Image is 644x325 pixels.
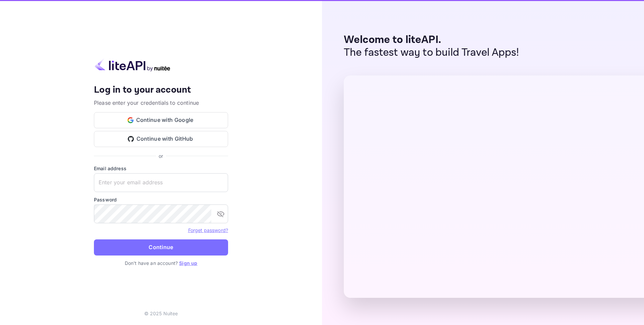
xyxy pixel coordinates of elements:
[94,131,228,147] button: Continue with GitHub
[344,46,519,59] p: The fastest way to build Travel Apps!
[344,34,519,46] p: Welcome to liteAPI.
[94,173,228,192] input: Enter your email address
[94,165,228,172] label: Email address
[94,84,228,96] h4: Log in to your account
[159,152,163,159] p: or
[179,260,197,266] a: Sign up
[94,112,228,128] button: Continue with Google
[94,260,228,267] p: Don't have an account?
[188,227,228,233] a: Forget password?
[144,310,178,317] p: © 2025 Nuitee
[214,207,227,221] button: toggle password visibility
[94,196,228,203] label: Password
[94,58,171,72] img: liteapi
[188,227,228,233] a: Forget password?
[94,99,228,107] p: Please enter your credentials to continue
[94,239,228,256] button: Continue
